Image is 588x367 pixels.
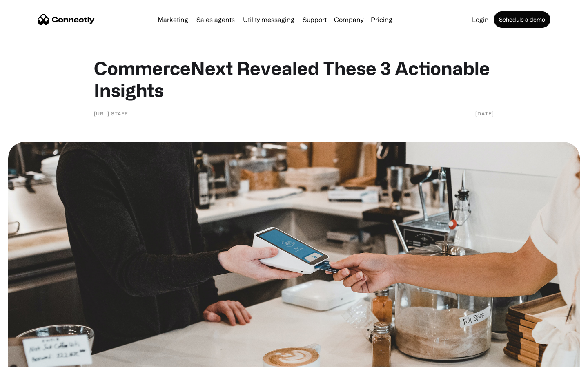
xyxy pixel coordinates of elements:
[334,14,363,25] div: Company
[494,11,550,28] a: Schedule a demo
[94,109,128,117] div: [URL] Staff
[193,16,238,23] a: Sales agents
[8,353,49,364] aside: Language selected: English
[475,109,494,117] div: [DATE]
[367,16,396,23] a: Pricing
[469,16,492,23] a: Login
[16,353,49,364] ul: Language list
[299,16,330,23] a: Support
[154,16,192,23] a: Marketing
[240,16,298,23] a: Utility messaging
[94,57,494,101] h1: CommerceNext Revealed These 3 Actionable Insights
